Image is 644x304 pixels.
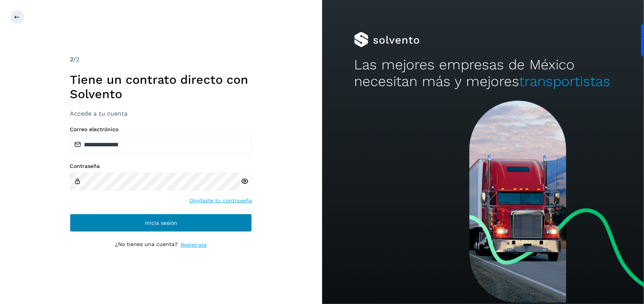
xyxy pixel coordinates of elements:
[145,220,177,226] span: Inicia sesión
[181,241,207,249] a: Regístrate
[70,214,252,232] button: Inicia sesión
[70,110,252,117] h3: Accede a tu cuenta
[70,56,73,63] span: 2
[354,56,612,90] h2: Las mejores empresas de México necesitan más y mejores
[189,197,252,205] a: Olvidaste tu contraseña
[519,73,610,89] span: transportistas
[70,72,252,102] h1: Tiene un contrato directo con Solvento
[70,55,252,64] div: /2
[70,126,252,133] label: Correo electrónico
[115,241,178,249] p: ¿No tienes una cuenta?
[70,163,252,169] label: Contraseña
